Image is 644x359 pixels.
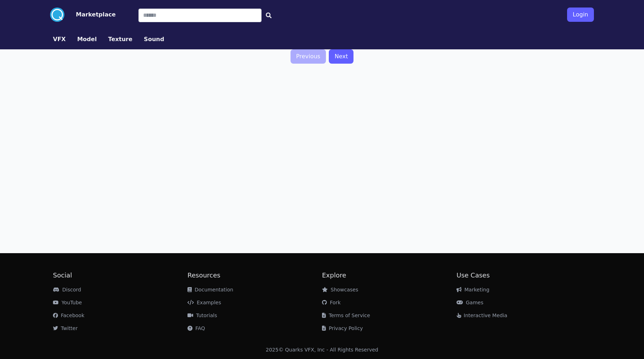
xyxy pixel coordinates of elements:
a: Marketplace [64,10,116,19]
button: VFX [53,35,66,44]
a: Games [457,300,483,305]
h2: Resources [187,270,322,280]
button: Marketplace [76,10,116,19]
input: Search [138,9,262,22]
a: Documentation [187,287,233,292]
a: Previous [291,49,326,64]
a: Texture [102,35,138,44]
a: Model [72,35,103,44]
a: Interactive Media [457,313,507,318]
a: Marketing [457,287,489,292]
a: Showcases [322,287,358,292]
a: YouTube [53,300,82,305]
button: Sound [144,35,164,44]
h2: Social [53,270,187,280]
button: Texture [108,35,132,44]
a: Twitter [53,325,78,331]
a: Terms of Service [322,313,370,318]
a: Discord [53,287,81,292]
a: Tutorials [187,313,217,318]
a: Examples [187,300,221,305]
button: Model [77,35,97,44]
a: Next [329,49,353,64]
a: Sound [138,35,170,44]
a: Facebook [53,313,84,318]
div: 2025 © Quarks VFX, Inc - All Rights Reserved [266,346,379,353]
a: Privacy Policy [322,325,363,331]
a: Login [567,5,594,25]
h2: Use Cases [457,270,591,280]
h2: Explore [322,270,457,280]
a: FAQ [187,325,205,331]
a: VFX [47,35,72,44]
button: Login [567,8,594,22]
a: Fork [322,300,341,305]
